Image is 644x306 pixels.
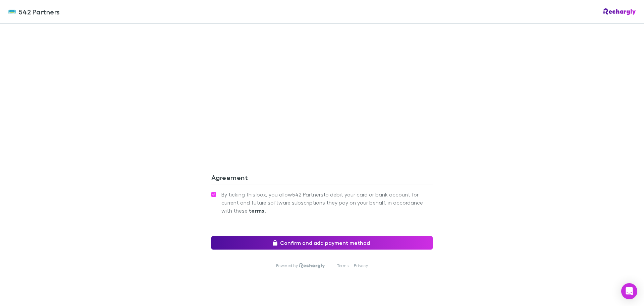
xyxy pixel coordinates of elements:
[337,263,348,268] a: Terms
[19,7,60,17] span: 542 Partners
[249,207,265,214] strong: terms
[211,173,433,184] h3: Agreement
[276,263,299,268] p: Powered by
[8,8,16,16] img: 542 Partners's Logo
[621,283,637,299] div: Open Intercom Messenger
[354,263,368,268] a: Privacy
[221,190,433,215] span: By ticking this box, you allow 542 Partners to debit your card or bank account for current and fu...
[603,8,636,15] img: Rechargly Logo
[299,263,325,268] img: Rechargly Logo
[211,236,433,250] button: Confirm and add payment method
[330,263,331,268] p: |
